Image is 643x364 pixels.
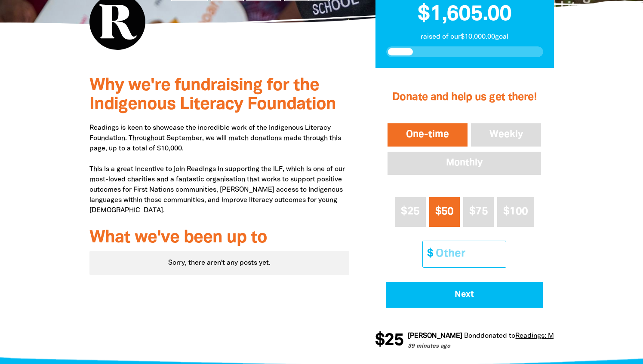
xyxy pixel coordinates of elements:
[398,291,531,299] span: Next
[386,282,543,308] button: Pay with Credit Card
[431,333,447,339] em: Bond
[497,197,534,227] button: $100
[375,327,554,355] div: Donation stream
[447,333,482,339] span: donated to
[418,5,511,24] span: $1,605.00
[375,333,429,339] em: [PERSON_NAME]
[503,207,528,217] span: $100
[435,207,454,217] span: $50
[401,207,419,217] span: $25
[89,123,350,216] p: Readings is keen to showcase the incredible work of the Indigenous Literacy Foundation. Throughou...
[469,122,543,148] button: Weekly
[386,150,543,177] button: Monthly
[375,343,586,351] p: 39 minutes ago
[89,251,350,275] div: Paginated content
[429,197,460,227] button: $50
[89,251,350,275] div: Sorry, there aren't any posts yet.
[469,207,488,217] span: $75
[386,32,543,42] p: raised of our $10,000.00 goal
[89,229,350,248] h3: What we've been up to
[463,197,494,227] button: $75
[482,333,586,339] a: Readings: Match Campaign 2025
[423,241,433,267] span: $
[89,78,336,113] span: Why we're fundraising for the Indigenous Literacy Foundation
[430,241,506,267] input: Other
[395,197,425,227] button: $25
[386,80,543,115] h2: Donate and help us get there!
[386,122,469,148] button: One-time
